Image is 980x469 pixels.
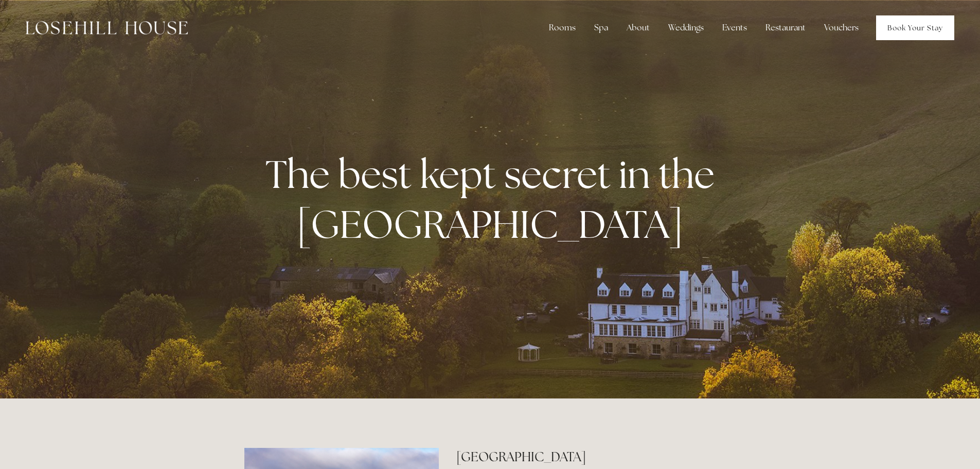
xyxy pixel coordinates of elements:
img: Losehill House [26,21,188,34]
div: Restaurant [757,18,814,38]
div: Spa [586,18,616,38]
div: Rooms [541,18,584,38]
a: Vouchers [816,18,867,38]
div: About [618,18,658,38]
h2: [GEOGRAPHIC_DATA] [456,448,736,466]
div: Weddings [660,18,712,38]
strong: The best kept secret in the [GEOGRAPHIC_DATA] [265,149,723,250]
div: Events [714,18,755,38]
a: Book Your Stay [876,15,954,40]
